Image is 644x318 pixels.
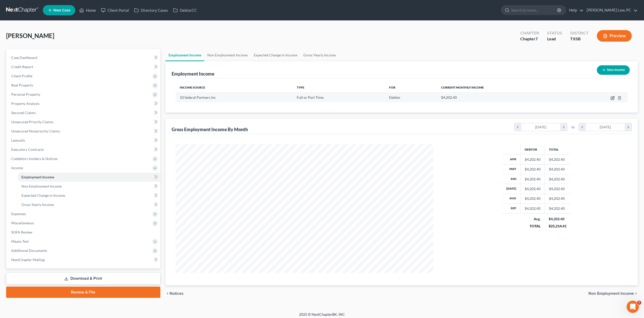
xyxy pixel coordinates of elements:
a: Employment Income [165,49,204,61]
td: $4,202.40 [545,174,571,184]
a: Review & File [6,287,160,298]
span: Secured Claims [11,111,36,115]
span: Debtor [389,95,401,100]
span: Income [11,166,23,170]
i: chevron_right [560,123,567,131]
div: $25,214.41 [549,224,566,229]
span: Full or Part Time [297,95,324,100]
button: Preview [597,30,632,42]
div: $4,202.40 [525,167,540,172]
a: Home [77,6,98,15]
div: TXSB [570,36,589,42]
span: 7 [535,36,538,41]
div: $4,202.40 [525,196,540,201]
th: Aug [502,194,521,203]
span: $4,202.40 [441,95,457,100]
a: Help [566,6,584,15]
div: Gross Employment Income By Month [172,126,248,132]
span: New Case [53,8,70,12]
th: Debtor [520,144,545,154]
i: chevron_left [579,123,586,131]
span: Client Profile [11,74,32,78]
a: Unsecured Priority Claims [7,117,160,127]
span: SOFA Review [11,230,32,234]
a: Unsecured Nonpriority Claims [7,127,160,136]
td: $4,202.40 [545,164,571,174]
span: Lawsuits [11,138,25,142]
span: Non Employment Income [21,184,62,188]
span: [PERSON_NAME] [6,32,54,39]
div: Lead [547,36,562,42]
span: Real Property [11,83,33,87]
span: to [571,125,575,130]
div: $4,202.40 [525,206,540,211]
th: Sep [502,204,521,213]
a: Property Analysis [7,99,160,108]
a: Gross Yearly Income [17,200,160,209]
span: Personal Property [11,92,40,96]
td: $4,202.40 [545,204,571,213]
span: For [389,85,395,89]
span: Credit Report [11,65,33,69]
span: 5 [637,301,641,305]
i: chevron_left [165,291,170,296]
td: $4,202.40 [545,184,571,194]
button: chevron_left Notices [165,291,184,296]
div: [DATE] [586,123,625,131]
div: Chapter [520,30,539,36]
div: Status [547,30,562,36]
a: Employment Income [17,173,160,182]
a: [PERSON_NAME] Law, PC [584,6,638,15]
span: Type [297,85,304,89]
span: Means Test [11,239,29,243]
a: Expected Change in Income [251,49,300,61]
span: Unsecured Priority Claims [11,120,53,124]
span: Expected Change in Income [21,193,65,198]
th: May [502,164,521,174]
span: 10 federal Partners Inc [180,95,216,100]
th: Jun [502,174,521,184]
span: Additional Documents [11,248,47,253]
button: New Income [597,65,630,75]
div: Chapter [520,36,539,42]
span: Unsecured Nonpriority Claims [11,129,60,133]
div: $4,202.40 [525,177,540,182]
div: District [570,30,589,36]
button: Non Employment Income chevron_right [588,291,638,296]
th: Apr [502,155,521,164]
a: Non Employment Income [17,182,160,191]
span: Miscellaneous [11,221,34,225]
th: [DATE] [502,184,521,194]
span: Expenses [11,212,26,216]
a: Expected Change in Income [17,191,160,200]
span: Employment Income [21,175,54,179]
i: chevron_right [634,291,638,296]
a: DebtorCC [171,6,199,15]
input: Search by name... [511,5,558,15]
a: Case Dashboard [7,53,160,62]
span: Property Analysis [11,101,40,106]
td: $4,202.40 [545,155,571,164]
span: Gross Yearly Income [21,202,54,207]
div: [DATE] [521,123,560,131]
span: Income Source [180,85,205,89]
a: Non Employment Income [204,49,251,61]
i: chevron_right [625,123,632,131]
span: Current Monthly Income [441,85,484,89]
a: Lawsuits [7,136,160,145]
span: Codebtors Insiders & Notices [11,156,58,161]
a: Download & Print [6,273,160,285]
a: Client Portal [98,6,132,15]
div: TOTAL [524,224,540,229]
span: Case Dashboard [11,55,37,60]
a: NextChapter Mailing [7,255,160,264]
span: Notices [170,291,184,296]
i: chevron_left [514,123,521,131]
a: Secured Claims [7,108,160,117]
a: Gross Yearly Income [300,49,339,61]
div: Avg. [524,216,540,222]
div: $4,202.40 [525,186,540,191]
span: Executory Contracts [11,147,44,152]
iframe: Intercom live chat [627,301,639,313]
div: $4,202.40 [525,157,540,162]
